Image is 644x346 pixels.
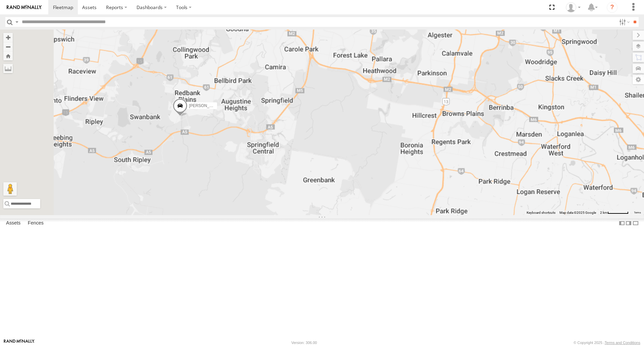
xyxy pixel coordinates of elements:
button: Zoom out [3,42,13,51]
a: Terms and Conditions [605,341,640,345]
label: Hide Summary Table [632,218,639,228]
div: © Copyright 2025 - [574,341,640,345]
img: rand-logo.svg [7,5,42,10]
button: Zoom Home [3,51,13,60]
label: Measure [3,64,13,73]
span: 2 km [600,211,607,214]
label: Dock Summary Table to the Left [619,218,625,228]
label: Map Settings [633,75,644,84]
button: Map Scale: 2 km per 59 pixels [598,210,631,215]
button: Zoom in [3,33,13,42]
div: Marco DiBenedetto [563,2,583,12]
label: Search Filter Options [616,17,631,27]
button: Keyboard shortcuts [527,210,555,215]
button: Drag Pegman onto the map to open Street View [3,182,17,196]
a: Visit our Website [4,339,35,346]
label: Search Query [14,17,19,27]
label: Dock Summary Table to the Right [625,218,632,228]
a: Terms (opens in new tab) [634,211,641,214]
span: Map data ©2025 Google [559,211,596,214]
div: Version: 306.00 [291,341,317,345]
span: [PERSON_NAME] B - Corolla Hatch [189,104,254,108]
i: ? [607,2,618,13]
label: Fences [24,219,47,228]
label: Assets [3,219,24,228]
